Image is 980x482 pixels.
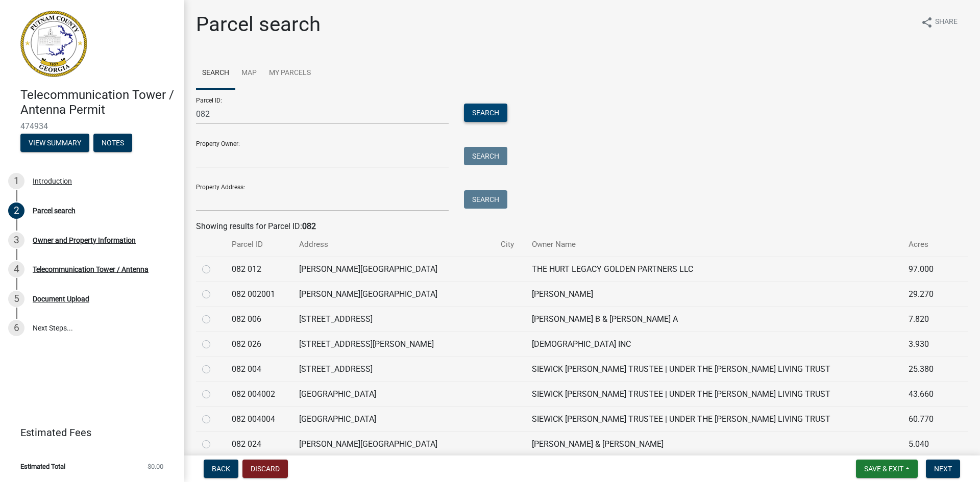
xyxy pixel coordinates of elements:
[902,432,953,456] td: 5.040
[33,177,72,185] div: Introduction
[93,139,132,147] wm-modal-confirm: Notes
[293,257,495,282] td: [PERSON_NAME][GEOGRAPHIC_DATA]
[33,266,149,273] div: Telecommunication Tower / Antenna
[226,432,293,456] td: 082 024
[526,233,902,257] th: Owner Name
[226,307,293,332] td: 082 006
[526,257,902,282] td: THE HURT LEGACY GOLDEN PARTNERS LLC
[526,382,902,407] td: SIEWICK [PERSON_NAME] TRUSTEE | UNDER THE [PERSON_NAME] LIVING TRUST
[526,357,902,382] td: SIEWICK [PERSON_NAME] TRUSTEE | UNDER THE [PERSON_NAME] LIVING TRUST
[8,173,24,189] div: 1
[902,357,953,382] td: 25.380
[196,220,968,233] div: Showing results for Parcel ID:
[226,282,293,307] td: 082 002001
[293,357,495,382] td: [STREET_ADDRESS]
[495,233,526,257] th: City
[212,465,230,473] span: Back
[196,57,235,90] a: Search
[902,307,953,332] td: 7.820
[913,12,966,32] button: shareShare
[226,332,293,357] td: 082 026
[20,88,176,117] h4: Telecommunication Tower / Antenna Permit
[226,357,293,382] td: 082 004
[263,57,317,90] a: My Parcels
[902,382,953,407] td: 43.660
[226,257,293,282] td: 082 012
[526,307,902,332] td: [PERSON_NAME] B & [PERSON_NAME] A
[526,282,902,307] td: [PERSON_NAME]
[293,332,495,357] td: [STREET_ADDRESS][PERSON_NAME]
[293,307,495,332] td: [STREET_ADDRESS]
[464,147,507,165] button: Search
[226,407,293,432] td: 082 004004
[33,207,76,214] div: Parcel search
[464,190,507,209] button: Search
[902,233,953,257] th: Acres
[934,465,952,473] span: Next
[926,460,960,478] button: Next
[20,134,89,152] button: View Summary
[226,382,293,407] td: 082 004002
[902,282,953,307] td: 29.270
[33,295,89,302] div: Document Upload
[20,139,89,147] wm-modal-confirm: Summary
[8,291,24,307] div: 5
[935,16,958,29] span: Share
[293,282,495,307] td: [PERSON_NAME][GEOGRAPHIC_DATA]
[8,320,24,336] div: 6
[902,332,953,357] td: 3.930
[235,57,263,90] a: Map
[226,233,293,257] th: Parcel ID
[921,16,933,29] i: share
[902,257,953,282] td: 97.000
[464,104,507,122] button: Search
[8,202,24,219] div: 2
[856,460,918,478] button: Save & Exit
[864,465,903,473] span: Save & Exit
[526,407,902,432] td: SIEWICK [PERSON_NAME] TRUSTEE | UNDER THE [PERSON_NAME] LIVING TRUST
[93,134,132,152] button: Notes
[196,12,321,37] h1: Parcel search
[20,11,87,77] img: Putnam County, Georgia
[20,121,163,131] span: 474934
[902,407,953,432] td: 60.770
[148,463,163,470] span: $0.00
[8,232,24,248] div: 3
[8,422,167,443] a: Estimated Fees
[242,460,288,478] button: Discard
[204,460,238,478] button: Back
[20,463,65,470] span: Estimated Total
[8,261,24,277] div: 4
[293,382,495,407] td: [GEOGRAPHIC_DATA]
[526,432,902,456] td: [PERSON_NAME] & [PERSON_NAME]
[293,233,495,257] th: Address
[302,221,316,231] strong: 082
[293,407,495,432] td: [GEOGRAPHIC_DATA]
[33,237,136,244] div: Owner and Property Information
[293,432,495,456] td: [PERSON_NAME][GEOGRAPHIC_DATA]
[526,332,902,357] td: [DEMOGRAPHIC_DATA] INC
